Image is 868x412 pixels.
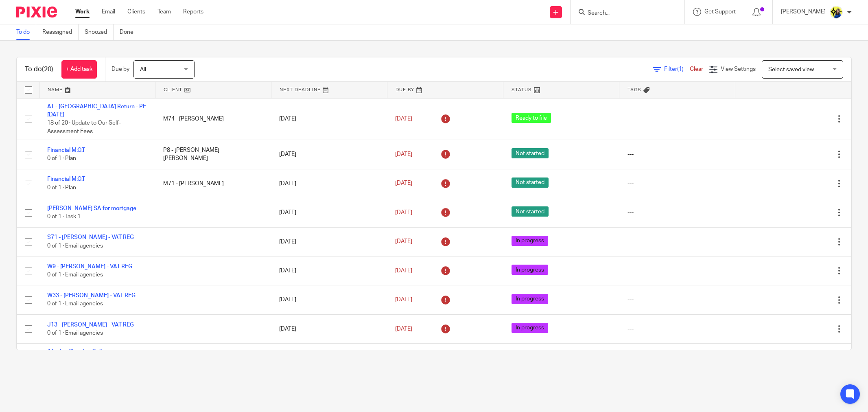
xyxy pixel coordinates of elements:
h1: To do [25,65,53,74]
td: [DATE] [271,198,387,227]
input: Search [587,10,660,17]
td: [DATE] [271,169,387,198]
a: To do [16,24,36,40]
td: [DATE] [271,227,387,256]
span: [DATE] [395,326,412,332]
div: --- [627,325,727,333]
a: + Add task [61,60,97,79]
a: Reports [183,8,203,16]
td: [DATE] [271,98,387,140]
p: Due by [112,65,129,73]
a: Email [102,8,115,16]
span: [DATE] [395,268,412,274]
span: Ready to file [512,113,551,123]
div: --- [627,267,727,275]
td: M74 - [PERSON_NAME] [155,98,271,140]
a: [PERSON_NAME] SA for mortgage [47,206,136,211]
a: Clients [127,8,145,16]
a: AT - [GEOGRAPHIC_DATA] Return - PE [DATE] [47,104,146,118]
span: [DATE] [395,181,412,186]
span: Not started [512,148,549,158]
div: --- [627,296,727,304]
a: Clear [690,66,703,72]
span: Select saved view [768,67,814,72]
span: 0 of 1 · Plan [47,156,76,162]
a: W33 - [PERSON_NAME] - VAT REG [47,293,136,298]
td: [DATE] [271,285,387,314]
a: J13 - [PERSON_NAME] - VAT REG [47,322,134,328]
td: [DATE] [271,314,387,343]
a: W9 - [PERSON_NAME] - VAT REG [47,264,132,270]
td: [DATE] [271,344,387,377]
div: --- [627,208,727,217]
a: AT - Tax Planning Calls - Ltds/CICs/Charities [47,349,108,363]
span: [DATE] [395,116,412,122]
td: M71 - [PERSON_NAME] [155,169,271,198]
td: J55 - [PERSON_NAME] [PERSON_NAME] SOLUTIONS LTD [155,344,271,377]
span: [DATE] [395,151,412,157]
img: Pixie [16,7,57,18]
div: --- [627,180,727,188]
span: [DATE] [395,297,412,302]
span: Tags [627,88,641,92]
span: Filter [664,66,690,72]
span: 0 of 1 · Email agencies [47,272,103,278]
div: --- [627,150,727,158]
td: [DATE] [271,256,387,285]
span: In progress [512,236,548,246]
a: Done [120,24,140,40]
span: 0 of 1 · Email agencies [47,301,103,307]
span: All [140,67,146,72]
span: Not started [512,206,549,217]
div: --- [627,238,727,246]
a: Work [75,8,90,16]
span: 0 of 1 · Task 1 [47,214,81,219]
span: (1) [677,66,684,72]
span: [DATE] [395,210,412,215]
span: [DATE] [395,239,412,245]
a: Reassigned [42,24,79,40]
td: P8 - [PERSON_NAME] [PERSON_NAME] [155,140,271,169]
span: Not started [512,178,549,188]
a: S71 - [PERSON_NAME] - VAT REG [47,234,134,240]
span: 0 of 1 · Plan [47,185,76,191]
span: In progress [512,323,548,333]
span: 18 of 20 · Update to Our Self-Assessment Fees [47,120,121,134]
p: [PERSON_NAME] [781,8,826,16]
div: --- [627,115,727,123]
a: Team [157,8,171,16]
span: In progress [512,265,548,275]
span: 0 of 1 · Email agencies [47,330,103,336]
a: Snoozed [85,24,114,40]
span: (20) [42,66,53,72]
a: Financial M.O.T [47,176,85,182]
span: 0 of 1 · Email agencies [47,243,103,249]
span: In progress [512,294,548,304]
span: Get Support [704,9,736,15]
a: Financial M.O.T [47,147,85,153]
img: Bobo-Starbridge%201.jpg [830,6,843,19]
td: [DATE] [271,140,387,169]
span: View Settings [721,66,756,72]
